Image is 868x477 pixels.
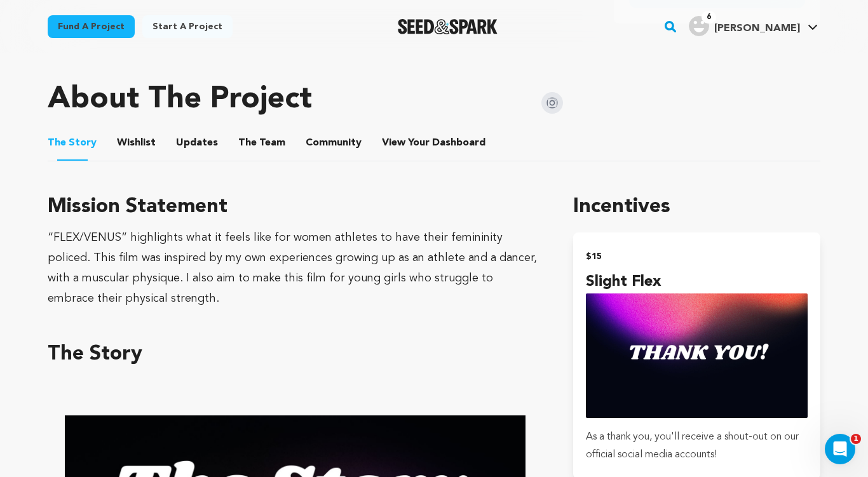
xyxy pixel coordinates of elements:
[851,434,861,444] span: 1
[382,135,488,151] span: Your
[48,135,97,151] span: Story
[702,11,716,24] span: 6
[586,248,808,265] h2: $15
[586,293,808,418] img: incentive
[689,16,800,36] div: Jac'leen S.'s Profile
[686,13,820,36] a: Jac'leen S.'s Profile
[573,192,820,222] h1: Incentives
[714,24,800,34] span: [PERSON_NAME]
[825,434,855,464] iframe: Intercom live chat
[398,19,498,34] img: Seed&Spark Logo Dark Mode
[117,135,156,151] span: Wishlist
[306,135,362,151] span: Community
[48,15,135,38] a: Fund a project
[432,135,485,151] span: Dashboard
[238,135,257,151] span: The
[586,271,808,293] h4: Slight Flex
[238,135,285,151] span: Team
[48,192,543,222] h3: Mission Statement
[48,84,312,115] h1: About The Project
[686,13,820,40] span: Jac'leen S.'s Profile
[176,135,218,151] span: Updates
[48,339,543,370] h3: The Story
[398,19,498,34] a: Seed&Spark Homepage
[541,92,563,114] img: Seed&Spark Instagram Icon
[142,15,233,38] a: Start a project
[586,428,808,464] p: As a thank you, you'll receive a shout-out on our official social media accounts!
[689,16,709,36] img: user.png
[48,135,66,151] span: The
[48,227,543,309] div: “FLEX/VENUS” highlights what it feels like for women athletes to have their femininity policed. T...
[382,135,488,151] a: ViewYourDashboard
